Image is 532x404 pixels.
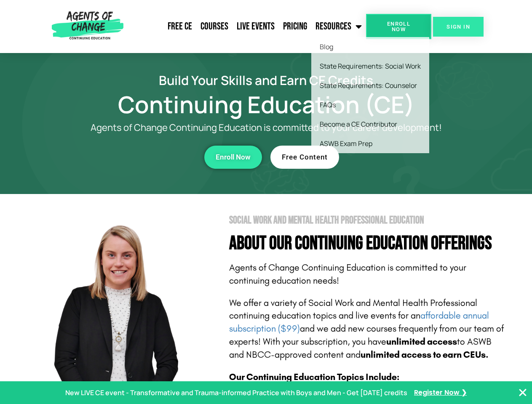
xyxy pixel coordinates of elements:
a: Pricing [279,16,311,37]
a: FAQs [311,95,429,114]
b: unlimited access to earn CEUs. [361,349,489,360]
a: State Requirements: Counselor [311,76,429,95]
ul: Resources [311,37,429,153]
a: Live Events [233,16,279,37]
a: SIGN IN [433,17,484,37]
button: Close Banner [518,388,528,398]
h2: Build Your Skills and Earn CE Credits [26,74,506,86]
span: Agents of Change Continuing Education is committed to your continuing education needs! [229,262,466,286]
a: Enroll Now [204,146,262,169]
a: Register Now ❯ [414,387,467,399]
span: Enroll Now [216,154,251,161]
h2: Social Work and Mental Health Professional Education [229,215,506,226]
p: We offer a variety of Social Work and Mental Health Professional continuing education topics and ... [229,297,506,361]
a: Free CE [163,16,196,37]
span: SIGN IN [446,24,470,29]
p: New LIVE CE event - Transformative and Trauma-informed Practice with Boys and Men - Get [DATE] cr... [65,387,407,399]
b: unlimited access [386,336,457,347]
h4: About Our Continuing Education Offerings [229,234,506,253]
p: Agents of Change Continuing Education is committed to your career development! [60,122,473,133]
span: Free Content [282,154,328,161]
a: Courses [196,16,233,37]
b: Our Continuing Education Topics Include: [229,372,399,383]
nav: Menu [127,16,366,37]
a: Blog [311,37,429,56]
a: Enroll Now [366,14,431,39]
a: Free Content [270,146,339,169]
h1: Continuing Education (CE) [26,95,506,114]
a: Become a CE Contributor [311,114,429,134]
a: State Requirements: Social Work [311,56,429,76]
a: ASWB Exam Prep [311,134,429,153]
a: Resources [311,16,366,37]
span: Enroll Now [380,21,418,32]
